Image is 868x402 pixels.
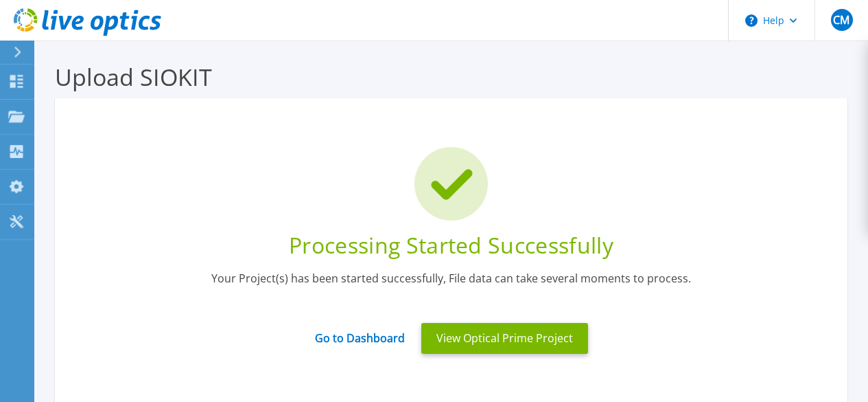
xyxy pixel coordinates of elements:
[75,271,827,304] div: Your Project(s) has been started successfully, File data can take several moments to process.
[315,320,405,346] a: Go to Dashboard
[421,323,588,354] button: View Optical Prime Project
[55,61,847,93] h3: Upload SIOKIT
[833,14,849,25] span: CM
[75,231,827,260] div: Processing Started Successfully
